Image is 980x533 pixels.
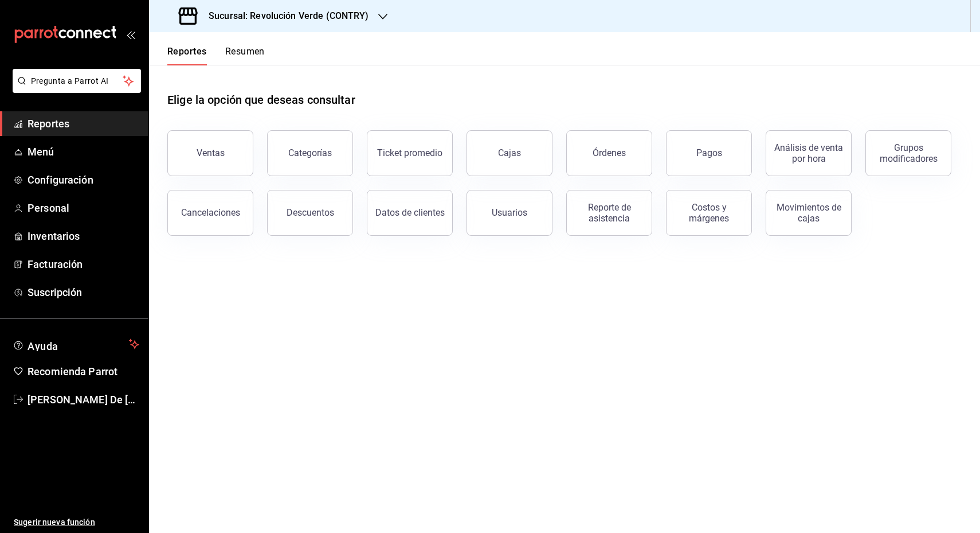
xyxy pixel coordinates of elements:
[28,144,139,159] span: Menú
[167,190,253,236] button: Cancelaciones
[865,130,951,176] button: Grupos modificadores
[467,130,552,176] button: Cajas
[377,147,442,158] div: Ticket promedio
[566,190,652,236] button: Reporte de asistencia
[13,69,141,93] button: Pregunta a Parrot AI
[574,202,645,224] div: Reporte de asistencia
[666,130,752,176] button: Pagos
[14,516,139,528] span: Sugerir nueva función
[287,207,334,218] div: Descuentos
[28,364,139,379] span: Recomienda Parrot
[28,116,139,131] span: Reportes
[375,207,445,218] div: Datos de clientes
[225,46,265,65] button: Resumen
[199,9,369,23] h3: Sucursal: Revolución Verde (CONTRY)
[31,75,123,87] span: Pregunta a Parrot AI
[167,46,265,65] div: navigation tabs
[773,202,844,224] div: Movimientos de cajas
[8,83,141,95] a: Pregunta a Parrot AI
[28,200,139,216] span: Personal
[267,190,353,236] button: Descuentos
[467,190,552,236] button: Usuarios
[267,130,353,176] button: Categorías
[197,147,225,158] div: Ventas
[566,130,652,176] button: Órdenes
[126,30,135,39] button: open_drawer_menu
[773,142,844,164] div: Análisis de venta por hora
[28,228,139,244] span: Inventarios
[181,207,240,218] div: Cancelaciones
[492,207,527,218] div: Usuarios
[28,337,124,351] span: Ayuda
[28,285,139,300] span: Suscripción
[367,130,453,176] button: Ticket promedio
[28,256,139,272] span: Facturación
[167,46,207,65] button: Reportes
[666,190,752,236] button: Costos y márgenes
[873,142,944,164] div: Grupos modificadores
[28,172,139,188] span: Configuración
[167,91,355,108] h1: Elige la opción que deseas consultar
[766,130,852,176] button: Análisis de venta por hora
[367,190,453,236] button: Datos de clientes
[766,190,852,236] button: Movimientos de cajas
[167,130,253,176] button: Ventas
[288,147,332,158] div: Categorías
[593,147,626,158] div: Órdenes
[28,392,139,407] span: [PERSON_NAME] De [PERSON_NAME]
[673,202,744,224] div: Costos y márgenes
[696,147,722,158] div: Pagos
[498,147,521,158] div: Cajas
